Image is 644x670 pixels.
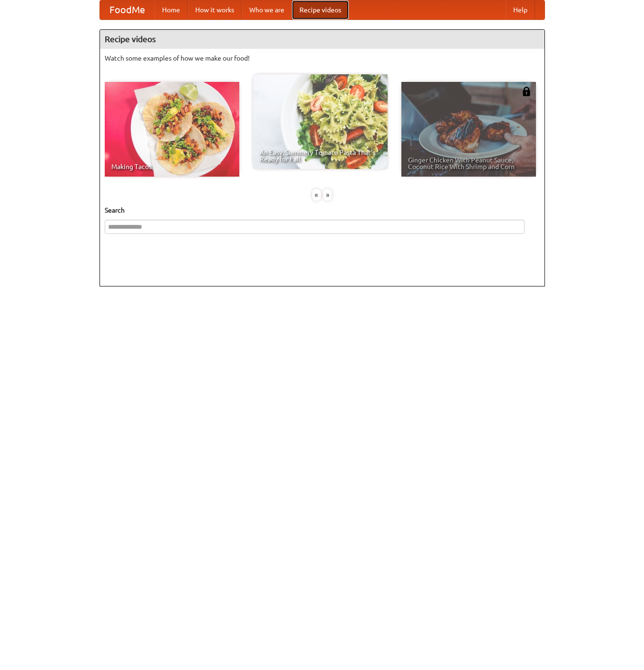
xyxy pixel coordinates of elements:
div: « [312,189,321,201]
h5: Search [105,205,540,215]
a: An Easy, Summery Tomato Pasta That's Ready for Fall [253,74,388,169]
a: Making Tacos [105,82,239,177]
a: FoodMe [100,0,154,19]
span: Making Tacos [111,163,233,170]
div: » [323,189,332,201]
span: An Easy, Summery Tomato Pasta That's Ready for Fall [260,149,381,162]
a: How it works [188,0,242,19]
a: Home [154,0,188,19]
img: 483408.png [522,87,531,96]
a: Recipe videos [292,0,349,19]
h4: Recipe videos [100,30,544,49]
a: Who we are [242,0,292,19]
p: Watch some examples of how we make our food! [105,54,540,63]
a: Help [506,0,535,19]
